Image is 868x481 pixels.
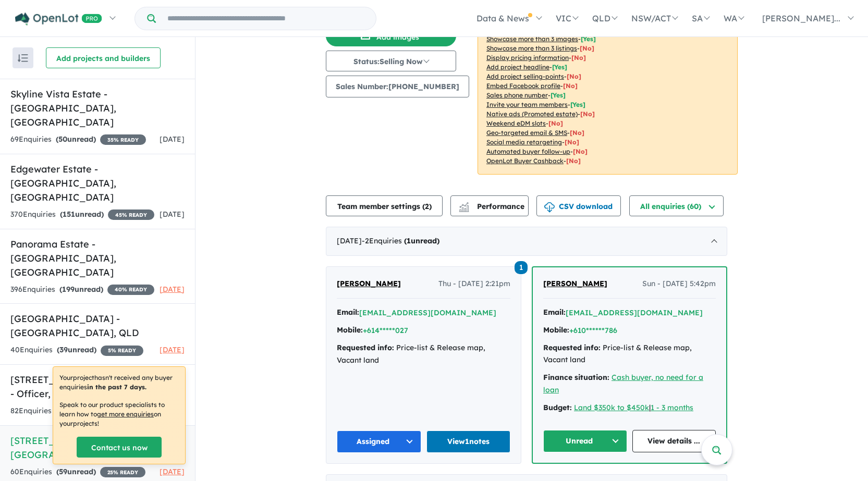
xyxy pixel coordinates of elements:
[566,157,581,165] span: [No]
[450,195,529,216] button: Performance
[326,76,469,97] button: Sales Number:[PHONE_NUMBER]
[56,134,96,144] strong: ( unread)
[60,209,104,219] strong: ( unread)
[100,467,145,477] span: 25 % READY
[486,129,567,137] u: Geo-targeted email & SMS
[536,195,621,216] button: CSV download
[10,312,185,340] h5: [GEOGRAPHIC_DATA] - [GEOGRAPHIC_DATA] , QLD
[515,260,528,274] a: 1
[58,134,67,144] span: 50
[543,307,566,317] strong: Email:
[762,13,840,23] span: [PERSON_NAME]...
[459,202,469,208] img: line-chart.svg
[543,403,572,412] strong: Budget:
[160,467,185,476] span: [DATE]
[543,373,703,394] a: Cash buyer, no need for a loan
[651,403,693,412] u: 1 - 3 months
[326,195,443,216] button: Team member settings (2)
[337,430,421,453] button: Assigned
[543,342,716,367] div: Price-list & Release map, Vacant land
[337,325,363,335] strong: Mobile:
[486,157,564,165] u: OpenLot Buyer Cashback
[77,437,162,458] a: Contact us now
[160,345,185,354] span: [DATE]
[407,236,411,245] span: 1
[59,467,67,476] span: 59
[63,209,75,219] span: 151
[459,205,469,212] img: bar-chart.svg
[59,285,103,294] strong: ( unread)
[158,7,374,30] input: Try estate name, suburb, builder or developer
[570,101,585,108] span: [ Yes ]
[425,202,429,211] span: 2
[108,209,154,220] span: 45 % READY
[629,195,724,216] button: All enquiries (60)
[486,147,570,155] u: Automated buyer follow-up
[10,237,185,279] h5: Panorama Estate - [GEOGRAPHIC_DATA] , [GEOGRAPHIC_DATA]
[551,91,566,99] span: [ Yes ]
[101,346,143,356] span: 5 % READY
[580,44,594,52] span: [ No ]
[486,119,546,127] u: Weekend eDM slots
[100,134,146,145] span: 35 % READY
[460,202,524,211] span: Performance
[337,307,359,317] strong: Email:
[160,134,185,144] span: [DATE]
[486,54,569,61] u: Display pricing information
[486,82,560,90] u: Embed Facebook profile
[544,202,555,213] img: download icon
[59,400,179,428] p: Speak to our product specialists to learn how to on your projects !
[543,343,601,352] strong: Requested info:
[326,51,456,71] button: Status:Selling Now
[570,129,584,137] span: [No]
[59,373,179,392] p: Your project hasn't received any buyer enquiries
[326,227,727,256] div: [DATE]
[543,373,609,382] strong: Finance situation:
[337,278,401,290] a: [PERSON_NAME]
[337,342,510,367] div: Price-list & Release map, Vacant land
[10,208,154,221] div: 370 Enquir ies
[359,307,496,318] button: [EMAIL_ADDRESS][DOMAIN_NAME]
[543,402,716,414] div: |
[580,110,595,118] span: [No]
[486,91,548,99] u: Sales phone number
[160,209,185,219] span: [DATE]
[563,82,578,90] span: [ No ]
[10,405,145,417] div: 82 Enquir ies
[337,279,401,288] span: [PERSON_NAME]
[18,54,28,62] img: sort.svg
[59,345,68,354] span: 39
[10,162,185,204] h5: Edgewater Estate - [GEOGRAPHIC_DATA] , [GEOGRAPHIC_DATA]
[57,345,96,354] strong: ( unread)
[62,285,75,294] span: 199
[46,47,161,68] button: Add projects and builders
[87,383,146,391] b: in the past 7 days.
[10,133,146,146] div: 69 Enquir ies
[581,35,596,43] span: [ Yes ]
[565,138,579,146] span: [No]
[486,72,564,80] u: Add project selling-points
[10,373,185,401] h5: [STREET_ADDRESS][PERSON_NAME] - Officer , [GEOGRAPHIC_DATA]
[56,467,96,476] strong: ( unread)
[486,138,562,146] u: Social media retargeting
[515,261,528,274] span: 1
[15,13,102,26] img: Openlot PRO Logo White
[478,7,738,175] p: Your project is only comparing to other top-performing projects in your area: - - - - - - - - - -...
[543,430,627,452] button: Unread
[543,279,607,288] span: [PERSON_NAME]
[573,147,588,155] span: [No]
[642,278,716,290] span: Sun - [DATE] 5:42pm
[486,63,549,71] u: Add project headline
[404,236,439,245] strong: ( unread)
[543,325,569,335] strong: Mobile:
[543,278,607,290] a: [PERSON_NAME]
[486,35,578,43] u: Showcase more than 3 images
[97,410,154,418] u: get more enquiries
[337,343,394,352] strong: Requested info:
[10,283,154,296] div: 396 Enquir ies
[574,403,649,412] a: Land $350k to $450k
[486,110,578,118] u: Native ads (Promoted estate)
[486,101,568,108] u: Invite your team members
